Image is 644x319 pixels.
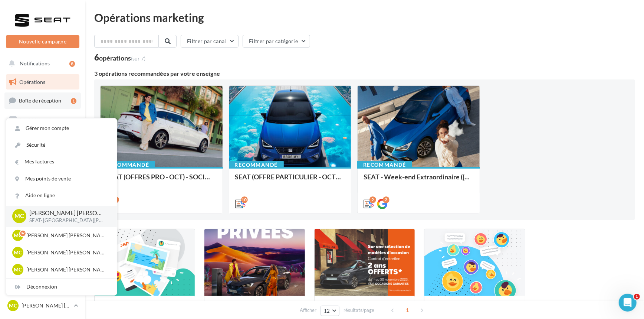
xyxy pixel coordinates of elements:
a: Campagnes DataOnDemand [4,229,81,251]
button: Filtrer par catégorie [243,35,310,48]
div: Recommandé [100,161,155,169]
iframe: Intercom live chat [619,294,637,312]
div: 6 [94,53,145,62]
div: opérations [99,55,145,61]
span: Boîte de réception [19,97,61,104]
button: Notifications 8 [4,56,78,71]
a: MC [PERSON_NAME] [PERSON_NAME] [6,299,79,313]
div: SEAT - Week-end Extraordinaire ([GEOGRAPHIC_DATA]) - OCTOBRE [364,173,474,188]
div: 1 [71,98,76,104]
a: Mes factures [6,153,117,170]
p: [PERSON_NAME] [PERSON_NAME] [29,209,105,217]
a: PLV et print personnalisable [4,204,81,226]
p: SEAT-[GEOGRAPHIC_DATA][PERSON_NAME][GEOGRAPHIC_DATA] [29,217,105,224]
span: Notifications [20,60,50,66]
a: Aide en ligne [6,187,117,204]
div: Recommandé [357,161,412,169]
div: 8 [69,61,75,67]
span: MC [14,232,22,239]
span: 1 [634,294,640,300]
button: Nouvelle campagne [6,35,79,48]
span: 12 [324,308,330,314]
p: [PERSON_NAME] [PERSON_NAME] [22,302,71,309]
div: Recommandé [229,161,284,169]
div: 10 [241,196,248,203]
a: Médiathèque [4,167,81,183]
div: Déconnexion [6,279,117,295]
div: 2 [369,196,376,203]
span: MC [14,249,22,256]
span: 1 [402,304,414,316]
div: 3 opérations recommandées par votre enseigne [94,71,635,77]
span: MC [9,302,17,309]
span: MC [14,266,22,273]
button: Filtrer par canal [181,35,239,48]
span: Afficher [300,307,316,314]
button: 12 [321,306,339,316]
span: Opérations [19,79,45,85]
a: Contacts [4,149,81,164]
p: [PERSON_NAME] [PERSON_NAME] [26,266,108,273]
a: Mes points de vente [6,170,117,187]
a: Boîte de réception1 [4,92,81,108]
div: SEAT (OFFRES PRO - OCT) - SOCIAL MEDIA [106,173,217,188]
a: Gérer mon compte [6,120,117,137]
div: Opérations marketing [94,12,635,23]
span: (sur 7) [131,55,145,62]
a: Calendrier [4,186,81,201]
p: [PERSON_NAME] [PERSON_NAME] [26,249,108,256]
a: Visibilité en ligne [4,112,81,127]
span: résultats/page [344,307,374,314]
div: 2 [383,196,390,203]
p: [PERSON_NAME] [PERSON_NAME] [26,232,108,239]
a: Opérations [4,74,81,90]
a: Sécurité [6,137,117,153]
a: Campagnes [4,130,81,146]
div: SEAT (OFFRE PARTICULIER - OCT) - SOCIAL MEDIA [235,173,345,188]
span: MC [14,212,24,221]
span: Visibilité en ligne [20,116,60,123]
